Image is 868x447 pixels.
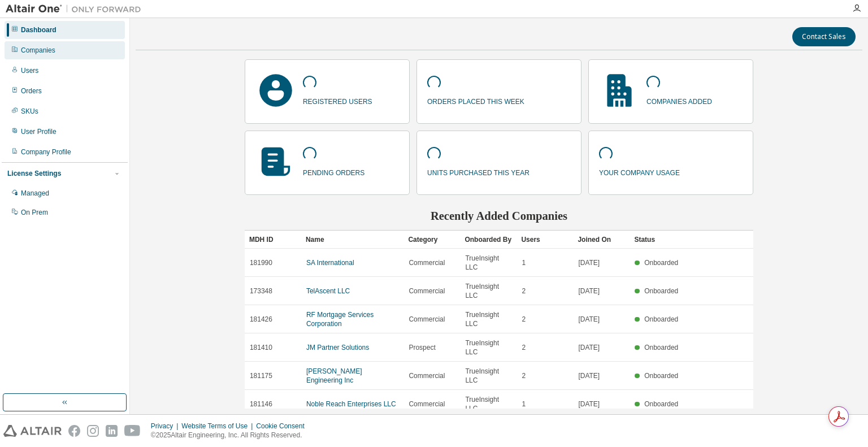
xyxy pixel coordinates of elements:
[644,315,678,323] span: Onboarded
[427,165,530,178] p: units purchased this year
[21,46,55,55] div: Companies
[465,282,511,300] span: TrueInsight LLC
[256,422,311,431] div: Cookie Consent
[644,287,678,295] span: Onboarded
[409,400,445,409] span: Commercial
[409,287,445,296] span: Commercial
[522,287,526,296] span: 2
[465,395,511,413] span: TrueInsight LLC
[409,315,445,324] span: Commercial
[408,231,455,249] div: Category
[250,315,272,324] span: 181426
[306,287,350,295] a: TelAscent LLC
[465,254,511,272] span: TrueInsight LLC
[106,425,118,437] img: linkedin.svg
[306,367,362,384] a: [PERSON_NAME] Engineering Inc
[409,371,445,380] span: Commercial
[21,147,71,157] div: Company Profile
[21,127,57,136] div: User Profile
[522,371,526,380] span: 2
[3,425,62,437] img: altair_logo.svg
[245,209,753,223] h2: Recently Added Companies
[21,86,42,96] div: Orders
[306,311,374,328] a: RF Mortgage Services Corporation
[250,371,272,380] span: 181175
[522,400,526,409] span: 1
[6,3,147,15] img: Altair One
[21,107,38,116] div: SKUs
[644,400,678,408] span: Onboarded
[306,400,396,408] a: Noble Reach Enterprises LLC
[250,343,272,352] span: 181410
[68,425,80,437] img: facebook.svg
[465,231,512,249] div: Onboarded By
[522,258,526,267] span: 1
[306,259,354,267] a: SA International
[151,431,311,440] p: © 2025 Altair Engineering, Inc. All Rights Reserved.
[578,315,600,324] span: [DATE]
[521,231,568,249] div: Users
[151,422,181,431] div: Privacy
[644,344,678,351] span: Onboarded
[578,258,600,267] span: [DATE]
[522,343,526,352] span: 2
[634,231,682,249] div: Status
[250,287,272,296] span: 173348
[465,367,511,385] span: TrueInsight LLC
[578,400,600,409] span: [DATE]
[21,25,57,34] div: Dashboard
[21,189,49,198] div: Managed
[87,425,99,437] img: instagram.svg
[7,169,61,178] div: License Settings
[646,94,712,107] p: companies added
[409,258,445,267] span: Commercial
[124,425,141,437] img: youtube.svg
[181,422,256,431] div: Website Terms of Use
[465,310,511,328] span: TrueInsight LLC
[249,231,297,249] div: MDH ID
[578,231,625,249] div: Joined On
[644,372,678,380] span: Onboarded
[21,208,48,217] div: On Prem
[250,258,272,267] span: 181990
[792,27,856,46] button: Contact Sales
[578,343,600,352] span: [DATE]
[427,94,524,107] p: orders placed this week
[522,315,526,324] span: 2
[303,94,372,107] p: registered users
[409,343,435,352] span: Prospect
[644,259,678,267] span: Onboarded
[599,165,680,178] p: your company usage
[465,338,511,357] span: TrueInsight LLC
[21,66,38,75] div: Users
[306,231,400,249] div: Name
[578,371,600,380] span: [DATE]
[578,287,600,296] span: [DATE]
[306,344,369,351] a: JM Partner Solutions
[303,165,364,178] p: pending orders
[250,400,272,409] span: 181146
